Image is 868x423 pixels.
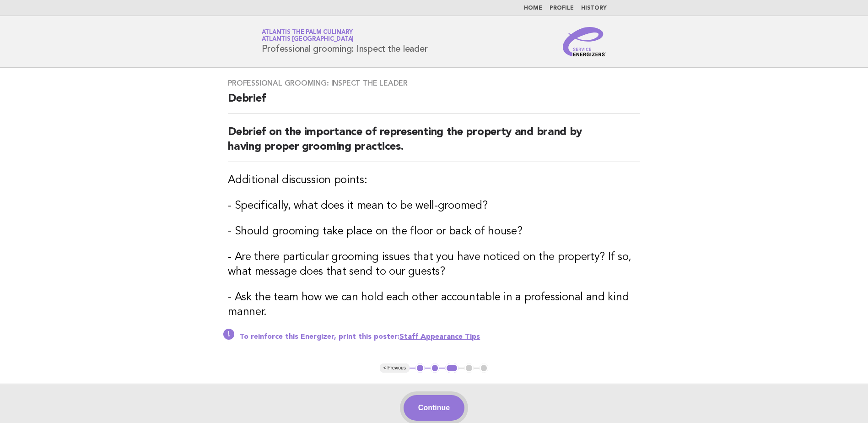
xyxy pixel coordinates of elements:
a: Home [524,5,542,11]
a: Profile [550,5,574,11]
h3: Professional grooming: Inspect the leader [228,79,640,88]
h2: Debrief on the importance of representing the property and brand by having proper grooming practi... [228,125,640,162]
h3: - Specifically, what does it mean to be well-groomed? [228,199,640,213]
h3: - Should grooming take place on the floor or back of house? [228,224,640,239]
h2: Debrief [228,92,640,114]
h3: - Ask the team how we can hold each other accountable in a professional and kind manner. [228,290,640,320]
h3: - Are there particular grooming issues that you have noticed on the property? If so, what message... [228,250,640,279]
img: Service Energizers [563,27,607,56]
h1: Professional grooming: Inspect the leader [262,30,428,54]
button: Continue [404,395,464,421]
span: Atlantis [GEOGRAPHIC_DATA] [262,37,354,43]
h3: Additional discussion points: [228,173,640,188]
a: Atlantis The Palm CulinaryAtlantis [GEOGRAPHIC_DATA] [262,29,354,42]
button: < Previous [380,363,410,373]
button: 3 [445,363,458,373]
button: 1 [415,363,425,373]
a: History [581,5,607,11]
button: 2 [431,363,440,373]
p: To reinforce this Energizer, print this poster: [240,332,640,342]
a: Staff Appearance Tips [399,333,480,341]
